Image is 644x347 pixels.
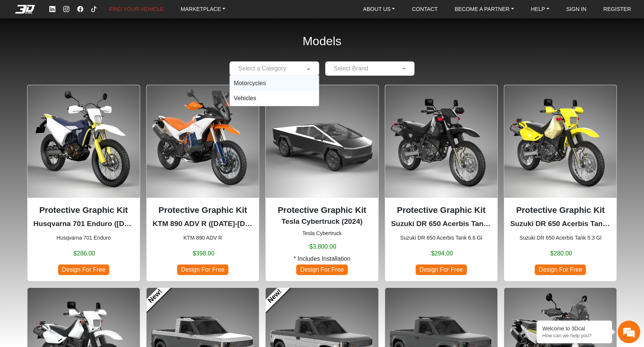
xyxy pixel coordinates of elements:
[50,223,97,246] div: FAQs
[303,24,341,58] h2: Models
[193,249,214,258] span: $398.00
[563,3,590,15] a: SIGN IN
[542,333,606,338] p: How can we help you?
[266,85,378,197] img: Cybertrucknull2024
[97,223,144,246] div: Articles
[294,254,350,263] span: * Includes Installation
[106,3,167,15] a: FIND YOUR VEHICLE
[44,89,104,160] span: We're online!
[272,229,372,237] small: Tesla Cybertruck
[296,264,347,275] span: Design For Free
[535,264,586,275] span: Design For Free
[58,264,109,275] span: Design For Free
[229,75,319,106] ng-dropdown-panel: Options List
[391,204,491,217] p: Protective Graphic Kit
[265,85,378,281] div: Tesla Cybertruck
[431,249,453,258] span: $294.00
[4,236,50,241] span: Conversation
[510,234,610,242] small: Suzuki DR 650 Acerbis Tank 5.3 Gl
[4,196,144,223] textarea: Type your message and hit 'Enter'
[234,95,256,101] span: Vehicles
[153,234,253,242] small: KTM 890 ADV R
[28,85,140,197] img: 701 Enduronull2016-2024
[272,216,372,227] p: Tesla Cybertruck (2024)
[146,85,259,281] div: KTM 890 ADV R
[510,219,610,229] p: Suzuki DR 650 Acerbis Tank 5.3 Gl (1996-2024)
[34,204,134,217] p: Protective Graphic Kit
[27,85,140,281] div: Husqvarna 701 Enduro
[34,234,134,242] small: Husqvarna 701 Enduro
[177,264,228,275] span: Design For Free
[153,204,253,217] p: Protective Graphic Kit
[147,85,259,197] img: 890 ADV R null2023-2025
[416,264,467,275] span: Design For Free
[8,39,20,50] div: Navigation go back
[309,242,336,251] span: $3,800.00
[272,204,372,217] p: Protective Graphic Kit
[385,85,498,281] div: Suzuki DR 650 Acerbis Tank 6.6 Gl
[391,234,491,242] small: Suzuki DR 650 Acerbis Tank 6.6 Gl
[34,219,134,229] p: Husqvarna 701 Enduro (2016-2024)
[391,219,491,229] p: Suzuki DR 650 Acerbis Tank 6.6 Gl (1996-2024)
[177,3,228,15] a: MARKETPLACE
[153,219,253,229] p: KTM 890 ADV R (2023-2025)
[550,249,572,258] span: $280.00
[600,3,634,15] a: REGISTER
[542,326,606,332] div: Welcome to 3Dcal
[451,3,517,15] a: BECOME A PARTNER
[234,80,266,86] span: Motorcycles
[73,249,95,258] span: $286.00
[50,40,138,49] div: Chat with us now
[260,281,290,312] a: New!
[360,3,398,15] a: ABOUT US
[504,85,617,281] div: Suzuki DR 650 Acerbis Tank 5.3 Gl
[504,85,616,197] img: DR 650Acerbis Tank 5.3 Gl1996-2024
[124,4,142,22] div: Minimize live chat window
[409,3,441,15] a: CONTACT
[140,281,171,312] a: New!
[385,85,497,197] img: DR 650Acerbis Tank 6.6 Gl1996-2024
[510,204,610,217] p: Protective Graphic Kit
[528,3,552,15] a: HELP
